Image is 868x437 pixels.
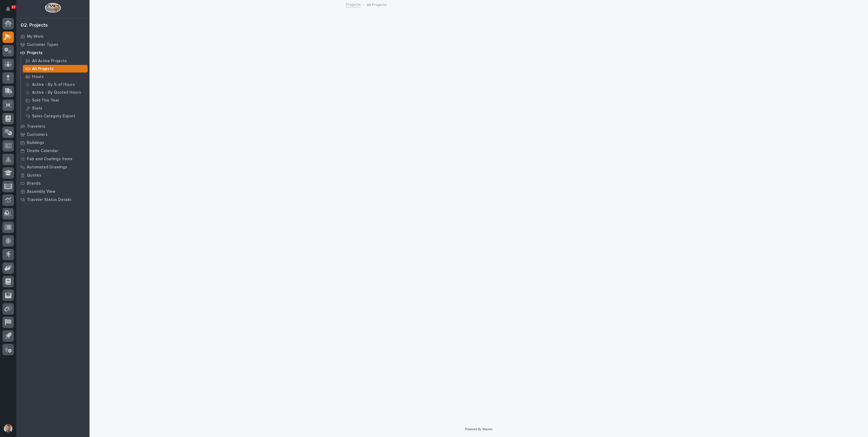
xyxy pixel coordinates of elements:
p: Projects [27,51,43,55]
p: My Work [27,34,43,39]
a: Customers [16,130,90,139]
p: Onsite Calendar [27,149,58,153]
a: Brands [16,179,90,187]
a: Sold This Year [21,96,90,104]
p: Customers [27,132,48,137]
p: Sold This Year [32,98,59,103]
p: Sales Category Export [32,114,75,119]
p: Stats [32,106,42,111]
p: 17 [12,5,15,9]
a: All Active Projects [21,57,90,65]
a: Sales Category Export [21,112,90,120]
img: Workspace Logo [45,3,61,13]
a: Automated Drawings [16,163,90,171]
p: Traveler Status Details [27,197,72,202]
div: Notifications17 [7,7,14,15]
p: Active - By Quoted Hours [32,90,81,95]
p: All Projects [32,67,54,71]
p: Hours [32,74,44,79]
a: Hours [21,73,90,80]
p: Assembly View [27,189,55,194]
a: Fab and Coatings Items [16,155,90,163]
a: Projects [346,1,361,7]
a: Quotes [16,171,90,179]
a: Onsite Calendar [16,147,90,155]
p: Fab and Coatings Items [27,157,72,162]
a: Travelers [16,122,90,130]
button: Notifications [2,3,14,15]
p: Active - By % of Hours [32,82,75,87]
p: Quotes [27,173,41,178]
div: 02. Projects [21,23,48,29]
a: Assembly View [16,187,90,196]
p: Travelers [27,124,45,129]
p: All Projects [367,1,387,7]
a: Traveler Status Details [16,196,90,204]
a: Customer Types [16,40,90,49]
a: Projects [16,49,90,57]
p: Customer Types [27,42,58,47]
a: My Work [16,32,90,40]
a: Buildings [16,139,90,147]
button: users-avatar [2,423,14,434]
p: Automated Drawings [27,165,67,170]
p: Brands [27,181,41,186]
a: Active - By Quoted Hours [21,89,90,96]
a: Powered By Stacker [465,427,492,431]
p: All Active Projects [32,59,67,64]
a: All Projects [21,65,90,73]
a: Stats [21,104,90,112]
a: Active - By % of Hours [21,81,90,88]
p: Buildings [27,140,44,145]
